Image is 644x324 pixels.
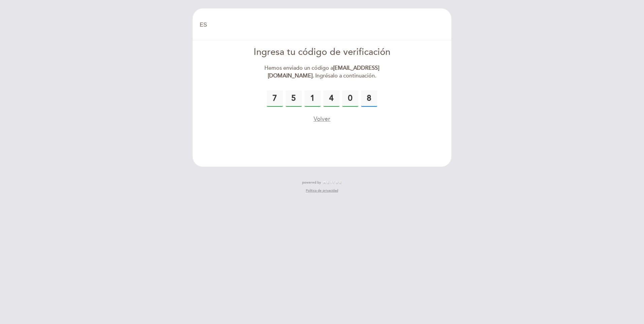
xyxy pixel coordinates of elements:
input: 0 [361,91,377,107]
span: powered by [302,180,321,185]
a: powered by [302,180,342,185]
input: 0 [286,91,302,107]
strong: [EMAIL_ADDRESS][DOMAIN_NAME] [268,65,380,79]
a: Política de privacidad [306,188,338,193]
input: 0 [323,91,340,107]
div: Hemos enviado un código a . Ingrésalo a continuación. [245,64,399,80]
img: MEITRE [323,181,342,184]
input: 0 [267,91,283,107]
input: 0 [304,91,321,107]
button: Volver [314,115,330,123]
input: 0 [342,91,358,107]
div: Ingresa tu código de verificación [245,46,399,59]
